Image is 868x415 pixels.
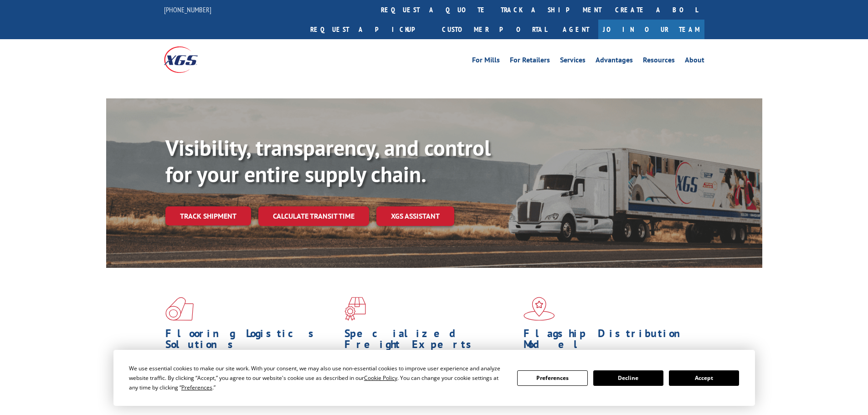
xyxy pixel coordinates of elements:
[524,328,696,354] h1: Flagship Distribution Model
[344,297,366,321] img: xgs-icon-focused-on-flooring-red
[510,56,550,67] a: For Retailers
[596,56,633,67] a: Advantages
[376,206,454,226] a: XGS ASSISTANT
[181,384,212,391] span: Preferences
[113,350,755,406] div: Cookie Consent Prompt
[364,374,397,382] span: Cookie Policy
[598,20,704,39] a: Join Our Team
[165,297,194,321] img: xgs-icon-total-supply-chain-intelligence-red
[258,206,369,226] a: Calculate transit time
[303,20,435,39] a: Request a pickup
[593,370,663,386] button: Decline
[554,20,598,39] a: Agent
[435,20,554,39] a: Customer Portal
[472,56,500,67] a: For Mills
[517,370,587,386] button: Preferences
[129,364,506,392] div: We use essential cookies to make our site work. With your consent, we may also use non-essential ...
[165,328,338,354] h1: Flooring Logistics Solutions
[669,370,739,386] button: Accept
[344,328,517,354] h1: Specialized Freight Experts
[560,56,586,67] a: Services
[643,56,675,67] a: Resources
[165,133,491,188] b: Visibility, transparency, and control for your entire supply chain.
[685,56,704,67] a: About
[524,297,555,321] img: xgs-icon-flagship-distribution-model-red
[164,5,211,14] a: [PHONE_NUMBER]
[165,206,251,225] a: Track shipment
